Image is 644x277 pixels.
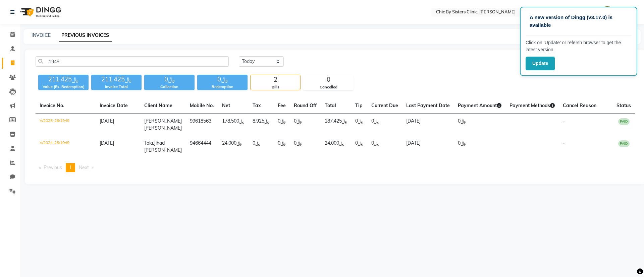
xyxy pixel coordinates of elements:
span: Last Payment Date [406,102,450,109]
td: 99618563 [186,114,218,136]
span: Invoice No. [40,102,64,109]
td: [DATE] [402,114,454,136]
td: ﷼0 [290,136,321,158]
td: ﷼0 [367,114,402,136]
input: Search by Name/Mobile/Email/Invoice No [36,56,229,67]
div: 0 [304,75,353,84]
td: ﷼24.000 [218,136,249,158]
span: [PERSON_NAME] [144,125,182,131]
div: ﷼0 [144,75,195,84]
td: [DATE] [402,136,454,158]
td: ﷼0 [290,114,321,136]
span: Payment Amount [458,102,501,109]
span: Total [325,102,336,109]
div: Collection [144,84,195,90]
span: Mobile No. [190,102,214,109]
span: Net [222,102,230,109]
td: ﷼0 [454,136,505,158]
td: ﷼8.925 [249,114,274,136]
td: V/2025-26/1949 [36,114,96,136]
td: ﷼0 [351,136,367,158]
span: [DATE] [100,118,114,124]
span: Tip [355,102,363,109]
td: ﷼0 [367,136,402,158]
a: INVOICE [32,32,51,38]
a: PREVIOUS INVOICES [59,29,112,42]
div: Redemption [197,84,248,90]
span: - [563,140,565,146]
span: - [563,118,565,124]
span: Fee [278,102,286,109]
span: Invoice Date [100,102,128,109]
img: Admin [601,6,613,18]
p: A new version of Dingg (v3.17.0) is available [530,14,628,29]
span: 1 [69,164,72,170]
span: PAID [618,118,630,125]
div: Invoice Total [91,84,142,90]
span: Status [616,102,631,109]
td: ﷼0 [249,136,274,158]
td: ﷼178.500 [218,114,249,136]
p: Click on ‘Update’ or refersh browser to get the latest version. [526,39,632,53]
span: Tala, [144,140,154,146]
div: ﷼211.425 [91,75,142,84]
td: 94664444 [186,136,218,158]
td: V/2024-25/1949 [36,136,96,158]
span: Round Off [294,102,317,109]
span: Cancel Reason [563,102,596,109]
nav: Pagination [36,163,635,172]
span: [DATE] [100,140,114,146]
td: ﷼24.000 [321,136,351,158]
td: ﷼0 [274,114,290,136]
div: ﷼0 [197,75,248,84]
img: logo [17,3,63,21]
div: 2 [251,75,300,84]
span: Payment Methods [509,102,555,109]
span: Client Name [144,102,172,109]
td: ﷼0 [351,114,367,136]
span: Previous [44,164,62,170]
span: PAID [618,140,630,147]
td: ﷼0 [454,114,505,136]
span: Current Due [371,102,398,109]
div: ﷼211.425 [38,75,89,84]
span: Tax [253,102,261,109]
button: Update [526,57,555,70]
td: ﷼187.425 [321,114,351,136]
span: [PERSON_NAME] [144,118,182,124]
td: ﷼0 [274,136,290,158]
div: Bills [251,84,300,90]
div: Cancelled [304,84,353,90]
span: Jihad [PERSON_NAME] [144,140,182,153]
div: Value (Ex. Redemption) [38,84,89,90]
span: Next [79,164,89,170]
